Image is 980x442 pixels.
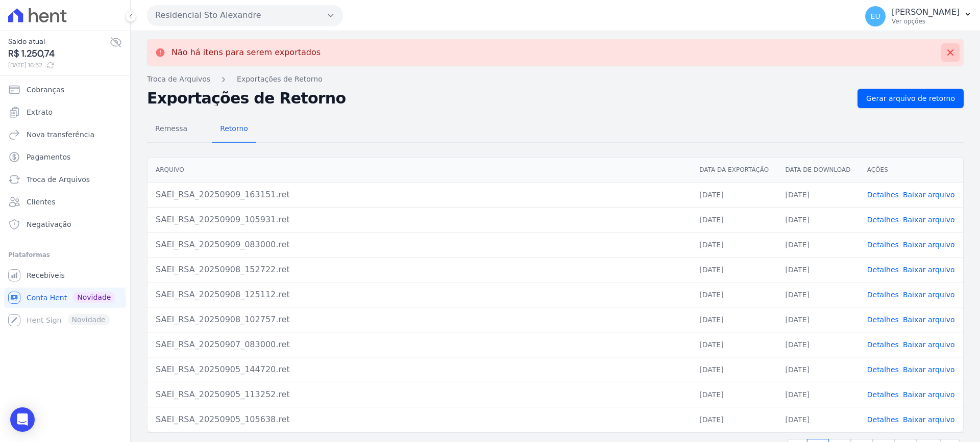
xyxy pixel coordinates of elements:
a: Detalhes [867,391,899,399]
a: Detalhes [867,241,899,249]
td: [DATE] [777,307,859,332]
a: Conta Hent Novidade [4,288,126,308]
a: Clientes [4,192,126,212]
td: [DATE] [777,282,859,307]
td: [DATE] [691,357,777,382]
td: [DATE] [691,407,777,432]
td: [DATE] [691,182,777,207]
td: [DATE] [777,232,859,257]
a: Baixar arquivo [903,341,955,349]
button: Residencial Sto Alexandre [147,5,343,25]
a: Nova transferência [4,124,126,145]
a: Baixar arquivo [903,366,955,374]
a: Exportações de Retorno [237,74,323,85]
a: Baixar arquivo [903,266,955,274]
a: Baixar arquivo [903,316,955,324]
span: EU [871,13,880,20]
td: [DATE] [777,207,859,232]
td: [DATE] [691,332,777,357]
div: SAEI_RSA_20250908_102757.ret [156,314,683,326]
span: Pagamentos [27,152,70,162]
span: Novidade [73,292,115,303]
td: [DATE] [691,257,777,282]
div: SAEI_RSA_20250909_105931.ret [156,214,683,226]
a: Retorno [212,116,256,143]
a: Baixar arquivo [903,191,955,199]
a: Detalhes [867,316,899,324]
th: Data de Download [777,158,859,183]
a: Baixar arquivo [903,415,955,424]
td: [DATE] [777,257,859,282]
th: Arquivo [148,158,691,183]
a: Detalhes [867,341,899,349]
a: Detalhes [867,191,899,199]
span: Retorno [214,118,254,139]
td: [DATE] [691,207,777,232]
button: EU [PERSON_NAME] Ver opções [857,2,980,31]
a: Detalhes [867,266,899,274]
td: [DATE] [691,282,777,307]
a: Detalhes [867,291,899,299]
div: SAEI_RSA_20250908_125112.ret [156,289,683,301]
span: Clientes [27,197,55,207]
div: SAEI_RSA_20250908_152722.ret [156,264,683,276]
p: Ver opções [892,17,960,25]
a: Baixar arquivo [903,241,955,249]
a: Gerar arquivo de retorno [857,89,964,108]
span: [DATE] 16:52 [8,61,110,70]
a: Detalhes [867,415,899,424]
div: SAEI_RSA_20250905_105638.ret [156,413,683,426]
span: Cobranças [27,85,64,95]
a: Baixar arquivo [903,291,955,299]
a: Remessa [147,116,195,143]
span: Extrato [27,107,53,117]
a: Detalhes [867,366,899,374]
span: Nova transferência [27,129,94,140]
a: Detalhes [867,216,899,224]
td: [DATE] [691,232,777,257]
td: [DATE] [777,357,859,382]
p: Não há itens para serem exportados [171,47,321,58]
a: Troca de Arquivos [4,169,126,190]
td: [DATE] [777,407,859,432]
a: Troca de Arquivos [147,74,210,85]
span: Troca de Arquivos [27,174,90,185]
a: Negativação [4,214,126,235]
a: Baixar arquivo [903,216,955,224]
a: Recebíveis [4,265,126,285]
span: Gerar arquivo de retorno [866,93,955,103]
h2: Exportações de Retorno [147,91,849,106]
td: [DATE] [691,307,777,332]
th: Ações [859,158,963,183]
div: SAEI_RSA_20250905_113252.ret [156,388,683,401]
a: Cobranças [4,80,126,100]
div: SAEI_RSA_20250909_083000.ret [156,239,683,251]
nav: Breadcrumb [147,74,964,85]
td: [DATE] [777,332,859,357]
span: Saldo atual [8,36,110,47]
td: [DATE] [691,382,777,407]
div: SAEI_RSA_20250905_144720.ret [156,363,683,376]
a: Baixar arquivo [903,391,955,399]
span: Recebíveis [27,270,65,280]
span: R$ 1.250,74 [8,47,110,61]
a: Pagamentos [4,147,126,167]
div: SAEI_RSA_20250909_163151.ret [156,189,683,201]
div: Plataformas [8,249,122,261]
span: Negativação [27,219,71,229]
nav: Sidebar [8,80,122,330]
a: Extrato [4,102,126,122]
td: [DATE] [777,182,859,207]
th: Data da Exportação [691,158,777,183]
div: Open Intercom Messenger [10,407,35,432]
p: [PERSON_NAME] [892,7,960,17]
span: Remessa [149,118,193,139]
span: Conta Hent [27,293,67,303]
div: SAEI_RSA_20250907_083000.ret [156,339,683,351]
td: [DATE] [777,382,859,407]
